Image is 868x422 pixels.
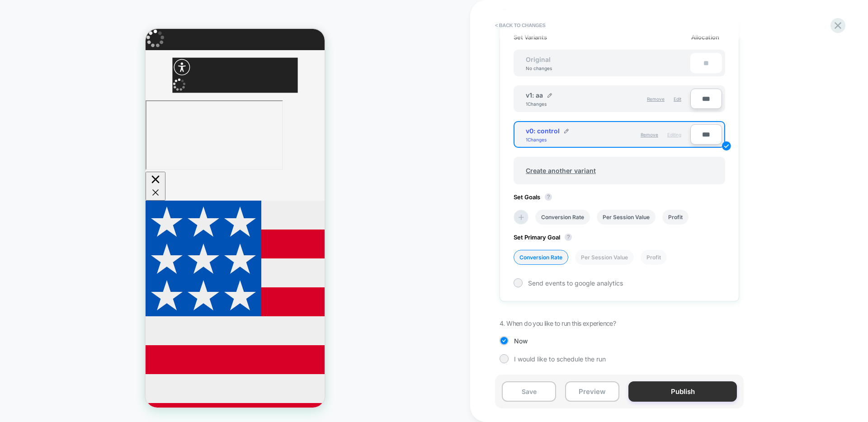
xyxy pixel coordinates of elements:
div: Accessibility Menu [27,29,152,64]
button: ? [545,193,552,201]
span: Editing [667,132,681,137]
button: ? [565,234,572,241]
span: Remove [647,96,665,102]
div: 1 Changes [526,137,553,142]
img: Spinner: White decorative [27,49,40,62]
span: Set Goals [514,193,557,201]
span: v0: control [526,127,560,135]
div: No changes [517,66,561,71]
li: Profit [662,210,689,225]
span: Remove [641,132,658,137]
span: Edit [674,96,681,102]
span: Create another variant [517,160,605,181]
span: Set Primary Goal [514,234,576,241]
span: Original [517,56,560,63]
span: I would like to schedule the run [514,355,606,363]
button: Preview [565,381,619,402]
button: Publish [628,381,737,402]
img: edit [564,129,569,133]
span: v1: aa [526,91,543,99]
li: Per Session Value [575,250,634,265]
li: Per Session Value [597,210,656,225]
button: < Back to changes [491,18,550,33]
button: Save [502,381,556,402]
span: Allocation [691,33,719,41]
span: 4. When do you like to run this experience? [500,319,616,327]
img: edit [547,93,552,98]
div: 1 Changes [526,101,553,107]
span: Set Variants [514,33,547,41]
img: edit [722,141,731,150]
span: Send events to google analytics [528,279,623,287]
li: Profit [641,250,667,265]
li: Conversion Rate [535,210,590,225]
li: Conversion Rate [514,250,568,265]
span: Now [514,337,528,345]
